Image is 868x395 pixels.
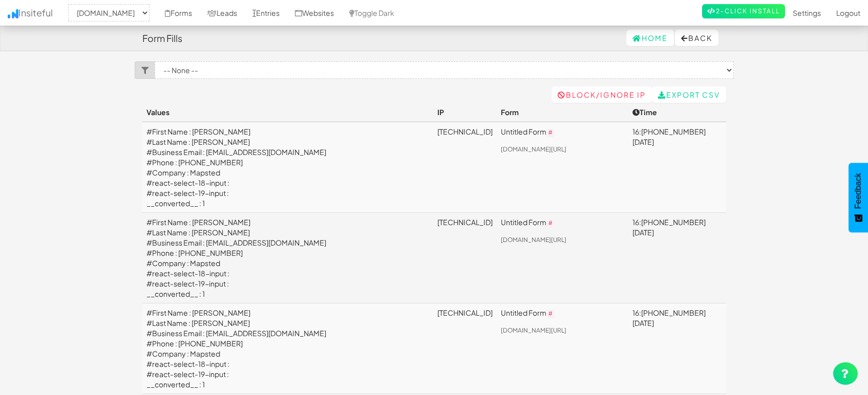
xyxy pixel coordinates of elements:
[652,86,726,103] a: Export CSV
[437,127,493,136] a: [TECHNICAL_ID]
[628,303,726,394] td: 16:[PHONE_NUMBER][DATE]
[8,9,18,18] img: icon.png
[437,308,493,317] a: [TECHNICAL_ID]
[702,4,785,18] a: 2-Click Install
[142,122,434,213] td: #First Name : [PERSON_NAME] #Last Name : [PERSON_NAME] #Business Email : [EMAIL_ADDRESS][DOMAIN_N...
[497,103,628,122] th: Form
[501,326,566,334] a: [DOMAIN_NAME][URL]
[675,30,718,46] button: Back
[437,217,493,227] a: [TECHNICAL_ID]
[546,310,555,319] code: #
[142,33,182,43] h4: Form Fills
[501,126,624,138] p: Untitled Form
[626,30,674,46] a: Home
[433,103,497,122] th: IP
[142,303,434,394] td: #First Name : [PERSON_NAME] #Last Name : [PERSON_NAME] #Business Email : [EMAIL_ADDRESS][DOMAIN_N...
[628,122,726,213] td: 16:[PHONE_NUMBER][DATE]
[501,145,566,153] a: [DOMAIN_NAME][URL]
[501,236,566,244] a: [DOMAIN_NAME][URL]
[501,217,624,229] p: Untitled Form
[546,128,555,138] code: #
[552,86,652,103] a: Block/Ignore IP
[628,213,726,303] td: 16:[PHONE_NUMBER][DATE]
[628,103,726,122] th: Time
[849,163,868,232] button: Feedback - Show survey
[854,173,863,209] span: Feedback
[501,308,624,319] p: Untitled Form
[142,103,434,122] th: Values
[546,219,555,228] code: #
[142,213,434,303] td: #First Name : [PERSON_NAME] #Last Name : [PERSON_NAME] #Business Email : [EMAIL_ADDRESS][DOMAIN_N...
